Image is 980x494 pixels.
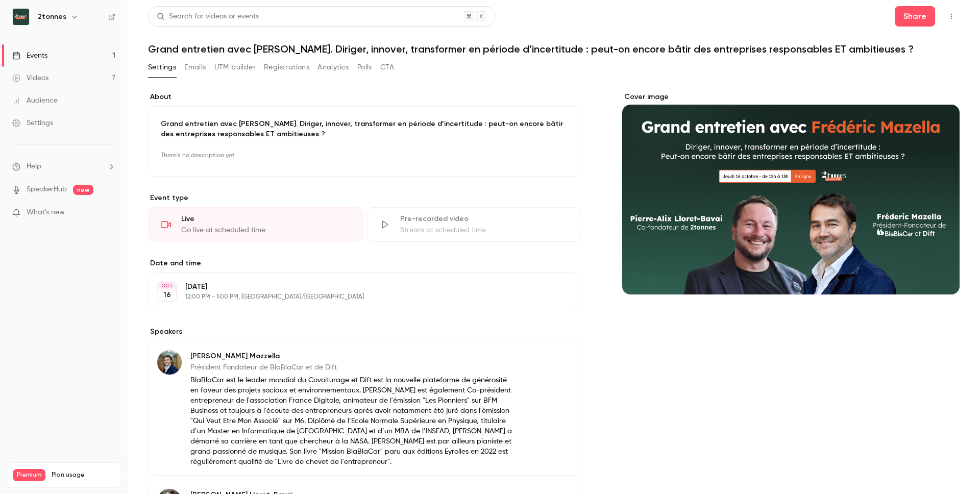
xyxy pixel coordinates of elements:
p: There's no description yet [161,147,569,164]
span: What's new [27,207,65,218]
p: [PERSON_NAME] Mazzella [190,351,515,361]
p: 12:00 PM - 1:00 PM, [GEOGRAPHIC_DATA]/[GEOGRAPHIC_DATA] [185,293,527,301]
div: Events [12,51,47,61]
div: Search for videos or events [157,11,259,22]
button: Polls [357,59,372,76]
button: Emails [184,59,206,76]
span: Premium [13,469,45,481]
button: CTA [380,59,394,76]
div: Audience [12,95,58,106]
button: Settings [148,59,176,76]
div: Settings [12,118,53,128]
span: new [73,185,93,195]
div: Live [181,214,350,224]
button: UTM builder [214,59,256,76]
p: [DATE] [185,282,527,292]
div: Go live at scheduled time [181,225,350,235]
h6: 2tonnes [38,12,66,22]
div: Frédéric Mazzella[PERSON_NAME] MazzellaPrésident Fondateur de BlaBlaCar et de DiftBlaBlaCar est l... [148,341,581,476]
div: Pre-recorded videoStream at scheduled time [367,207,582,242]
p: Grand entretien avec [PERSON_NAME]. Diriger, innover, transformer en période d’incertitude : peut... [161,119,569,139]
p: 16 [163,290,171,300]
label: Cover image [622,92,960,102]
div: LiveGo live at scheduled time [148,207,363,242]
div: Stream at scheduled time [400,225,569,235]
div: OCT [158,282,176,289]
label: Speakers [148,327,581,337]
h1: Grand entretien avec [PERSON_NAME]. Diriger, innover, transformer en période d’incertitude : peut... [148,43,960,55]
div: Pre-recorded video [400,214,569,224]
p: BlaBlaCar est le leader mondial du Covoiturage et Dift est la nouvelle plateforme de générosité e... [190,375,515,467]
section: Cover image [622,92,960,294]
li: help-dropdown-opener [12,161,115,172]
iframe: Noticeable Trigger [103,208,115,217]
div: Videos [12,73,48,83]
p: Event type [148,193,581,203]
p: Président Fondateur de BlaBlaCar et de Dift [190,362,515,373]
a: SpeakerHub [27,184,67,195]
span: Help [27,161,41,172]
span: Plan usage [52,471,115,479]
img: Frédéric Mazzella [157,350,182,375]
button: Registrations [264,59,309,76]
button: Analytics [317,59,349,76]
button: Share [895,6,935,27]
label: About [148,92,581,102]
img: 2tonnes [13,9,29,25]
label: Date and time [148,258,581,268]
